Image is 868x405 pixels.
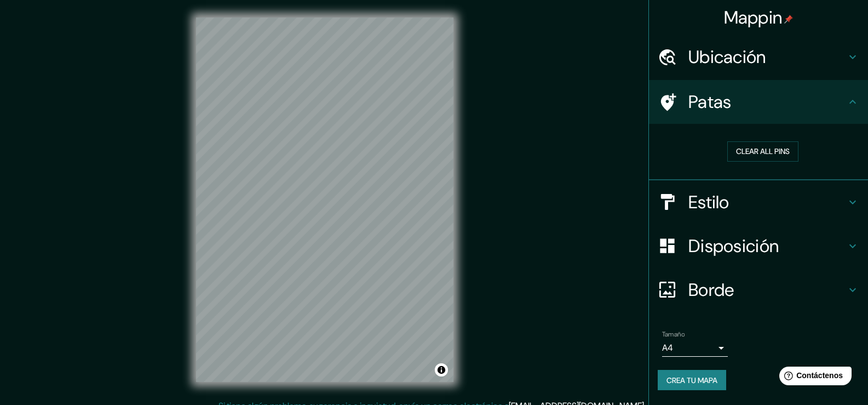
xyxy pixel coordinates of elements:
[666,375,717,385] font: Crea tu mapa
[435,363,448,377] button: Activar o desactivar atribución
[688,45,766,69] font: Ubicación
[649,180,868,224] div: Estilo
[688,191,729,214] font: Estilo
[724,6,783,29] font: Mappin
[649,80,868,124] div: Patas
[196,18,453,382] canvas: Mapa
[688,90,732,113] font: Patas
[662,342,673,353] font: A4
[658,370,726,391] button: Crea tu mapa
[649,224,868,268] div: Disposición
[688,235,779,258] font: Disposición
[662,339,728,357] div: A4
[771,362,856,393] iframe: Lanzador de widgets de ayuda
[727,141,798,162] button: Clear all pins
[688,278,734,301] font: Borde
[649,268,868,312] div: Borde
[784,15,793,24] img: pin-icon.png
[662,330,685,339] font: Tamaño
[649,35,868,79] div: Ubicación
